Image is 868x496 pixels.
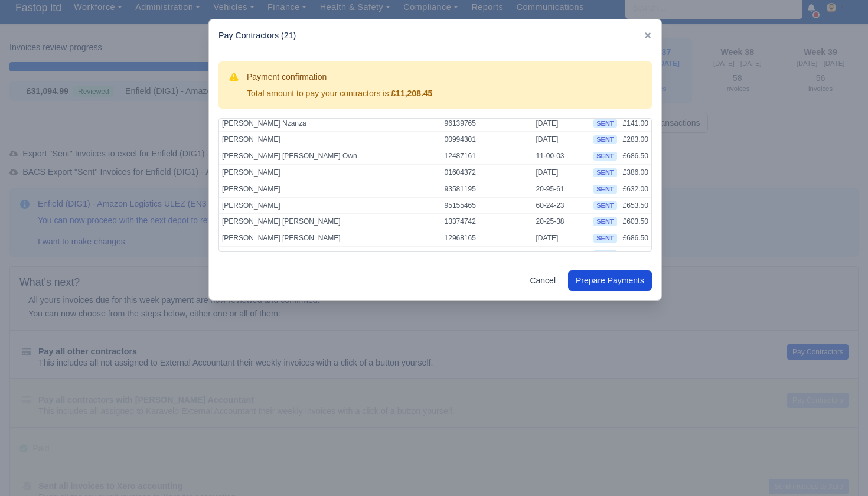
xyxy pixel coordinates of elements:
td: [DATE] [533,164,590,181]
td: £686.50 [620,230,651,247]
td: £686.50 [620,148,651,165]
td: 12968165 [442,230,533,247]
td: 62812703 [442,246,533,262]
td: [DATE] [533,230,590,247]
span: sent [593,135,616,144]
h3: Payment confirmation [247,71,432,83]
td: 20-95-61 [533,181,590,197]
td: [PERSON_NAME] [PERSON_NAME] [219,214,442,230]
td: [PERSON_NAME] [PERSON_NAME] Own [219,148,442,165]
td: 01604372 [442,164,533,181]
td: [PERSON_NAME] [219,132,442,148]
td: [PERSON_NAME] [219,181,442,197]
td: [PERSON_NAME] Nzanza [219,115,442,132]
span: sent [593,168,616,177]
td: 60-24-23 [533,197,590,214]
td: 11-00-03 [533,148,590,165]
div: Pay Contractors (21) [209,19,661,52]
td: £603.50 [620,214,651,230]
td: [PERSON_NAME] [219,197,442,214]
td: 93581195 [442,181,533,197]
td: 96139765 [442,115,533,132]
td: £141.00 [620,115,651,132]
td: 95155465 [442,197,533,214]
span: sent [593,201,616,210]
button: Prepare Payments [568,270,652,291]
td: £497.00 [620,246,651,262]
td: [DATE] [533,132,590,148]
span: sent [593,152,616,161]
td: £386.00 [620,164,651,181]
td: 00994301 [442,132,533,148]
td: [DATE] [533,115,590,132]
a: Cancel [522,270,563,291]
td: £632.00 [620,181,651,197]
td: [PERSON_NAME] [219,246,442,262]
td: 20-25-38 [533,214,590,230]
span: sent [593,217,616,226]
span: sent [593,250,616,259]
td: 12487161 [442,148,533,165]
strong: £11,208.45 [391,89,432,98]
span: sent [593,185,616,194]
div: Total amount to pay your contractors is: [247,87,432,99]
td: £283.00 [620,132,651,148]
td: [PERSON_NAME] [PERSON_NAME] [219,230,442,247]
td: [PERSON_NAME] [219,164,442,181]
td: 40-16-64 [533,246,590,262]
iframe: Chat Widget [809,439,868,496]
span: sent [593,234,616,243]
span: sent [593,119,616,128]
td: 13374742 [442,214,533,230]
td: £653.50 [620,197,651,214]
